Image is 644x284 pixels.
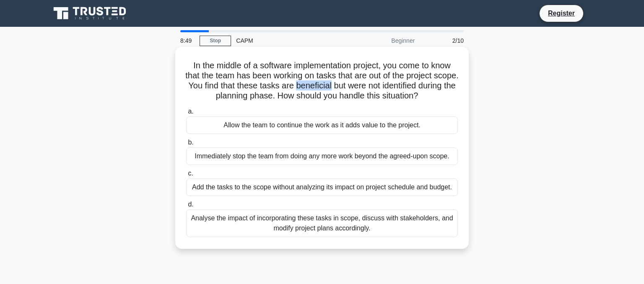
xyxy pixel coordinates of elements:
[346,32,420,49] div: Beginner
[185,60,459,101] h5: In the middle of a software implementation project, you come to know that the team has been worki...
[186,178,458,196] div: Add the tasks to the scope without analyzing its impact on project schedule and budget.
[188,108,193,115] span: a.
[188,170,193,177] span: c.
[188,201,193,208] span: d.
[231,32,346,49] div: CAPM
[186,209,458,237] div: Analyse the impact of incorporating these tasks in scope, discuss with stakeholders, and modify p...
[186,116,458,134] div: Allow the team to continue the work as it adds value to the project.
[420,32,469,49] div: 2/10
[543,8,580,18] a: Register
[200,36,231,46] a: Stop
[186,147,458,165] div: Immediately stop the team from doing any more work beyond the agreed-upon scope.
[188,139,193,146] span: b.
[175,32,200,49] div: 8:49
